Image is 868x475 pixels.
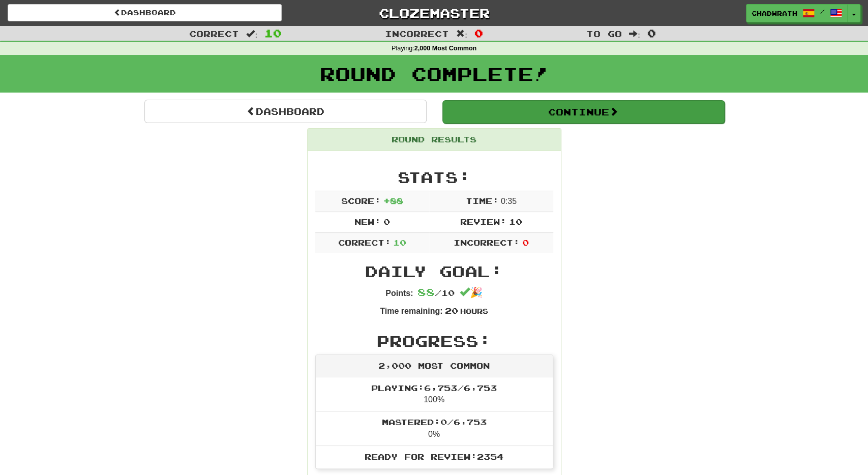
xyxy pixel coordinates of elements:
a: Chadwrath / [746,4,848,22]
span: 88 [417,286,435,298]
span: 🎉 [460,287,483,298]
span: 0 [522,237,528,247]
span: 10 [264,27,282,39]
span: 0 [474,27,483,39]
span: To go [586,28,622,39]
span: Score: [341,196,381,205]
span: 0 [383,217,390,226]
span: Incorrect: [454,237,520,247]
span: + 88 [383,196,403,205]
span: Correct: [338,237,391,247]
small: Hours [460,307,488,315]
li: 0% [316,411,553,446]
span: Mastered: 0 / 6,753 [382,417,487,427]
a: Clozemaster [297,4,571,22]
div: Round Results [308,129,561,151]
h2: Stats: [315,169,553,186]
div: 2,000 Most Common [316,355,553,377]
span: / [820,8,825,15]
span: : [246,29,257,38]
span: 10 [393,237,406,247]
span: 10 [508,217,522,226]
h2: Daily Goal: [315,263,553,280]
span: Review: [460,217,506,226]
span: : [629,29,640,38]
a: Dashboard [8,4,282,21]
strong: 2,000 Most Common [414,45,476,52]
span: 0 [647,27,656,39]
span: 0 : 35 [501,197,517,205]
span: : [456,29,467,38]
span: Chadwrath [752,9,797,18]
h1: Round Complete! [4,64,864,84]
strong: Time remaining: [380,307,442,315]
span: Correct [189,28,239,39]
span: / 10 [417,288,455,298]
strong: Points: [385,289,413,298]
span: Incorrect [385,28,449,39]
h2: Progress: [315,333,553,349]
span: New: [354,217,381,226]
span: Time: [465,196,498,205]
li: 100% [316,377,553,412]
span: Playing: 6,753 / 6,753 [371,383,497,393]
span: 20 [444,306,458,315]
button: Continue [442,100,725,124]
a: Dashboard [144,100,427,123]
span: Ready for Review: 2354 [365,452,503,461]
